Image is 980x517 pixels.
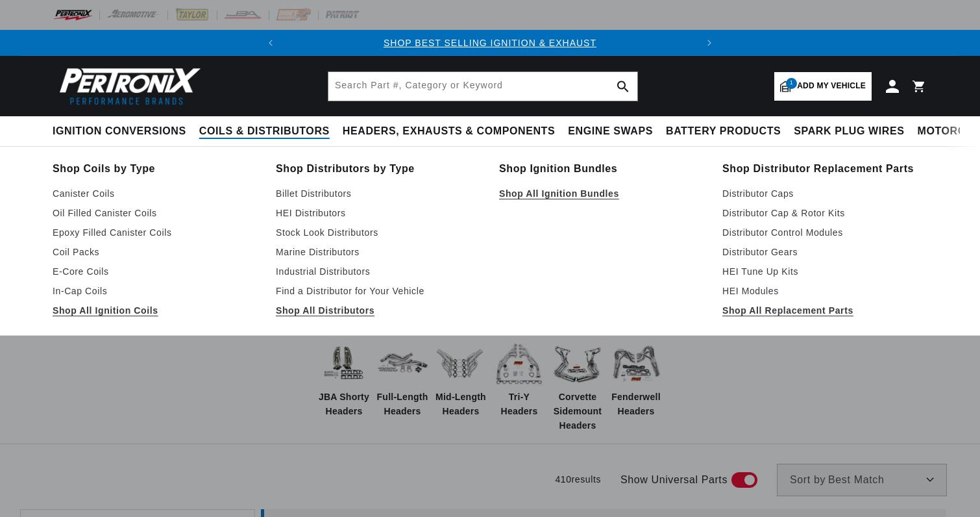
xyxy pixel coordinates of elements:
[499,186,704,201] a: Shop All Ignition Bundles
[552,390,604,433] span: Corvette Sidemount Headers
[555,474,601,485] span: 410 results
[435,338,487,419] a: Mid-Length Headers Mid-Length Headers
[722,244,927,260] a: Distributor Gears
[53,125,186,138] span: Ignition Conversions
[568,125,653,138] span: Engine Swaps
[610,338,662,419] a: Fenderwell Headers Fenderwell Headers
[786,78,797,89] span: 1
[610,338,662,390] img: Fenderwell Headers
[276,244,481,260] a: Marine Distributors
[276,160,481,178] a: Shop Distributors by Type
[722,264,927,279] a: HEI Tune Up Kits
[384,38,596,48] a: SHOP BEST SELLING IGNITION & EXHAUST
[493,338,545,390] img: Tri-Y Headers
[318,338,370,419] a: JBA Shorty Headers JBA Shorty Headers
[258,30,284,56] button: Translation missing: en.sections.announcements.previous_announcement
[722,225,927,240] a: Distributor Control Modules
[552,338,604,433] a: Corvette Sidemount Headers Corvette Sidemount Headers
[552,338,604,390] img: Corvette Sidemount Headers
[722,283,927,299] a: HEI Modules
[777,464,947,496] select: Sort by
[53,116,193,147] summary: Ignition Conversions
[199,125,330,138] span: Coils & Distributors
[722,160,927,178] a: Shop Distributor Replacement Parts
[284,36,696,50] div: Announcement
[276,264,481,279] a: Industrial Distributors
[318,342,370,385] img: JBA Shorty Headers
[561,116,659,147] summary: Engine Swaps
[53,283,258,299] a: In-Cap Coils
[343,125,555,138] span: Headers, Exhausts & Components
[53,186,258,201] a: Canister Coils
[276,303,481,318] a: Shop All Distributors
[696,30,722,56] button: Translation missing: en.sections.announcements.next_announcement
[666,125,781,138] span: Battery Products
[797,80,866,92] span: Add my vehicle
[435,390,487,419] span: Mid-Length Headers
[20,30,960,56] slideshow-component: Translation missing: en.sections.announcements.announcement_bar
[659,116,787,147] summary: Battery Products
[53,160,258,178] a: Shop Coils by Type
[53,205,258,221] a: Oil Filled Canister Coils
[610,390,662,419] span: Fenderwell Headers
[53,303,258,318] a: Shop All Ignition Coils
[609,72,637,101] button: search button
[435,338,487,390] img: Mid-Length Headers
[722,186,927,201] a: Distributor Caps
[722,303,927,318] a: Shop All Replacement Parts
[53,244,258,260] a: Coil Packs
[284,36,696,50] div: 1 of 2
[493,338,545,419] a: Tri-Y Headers Tri-Y Headers
[794,125,904,138] span: Spark Plug Wires
[493,390,545,419] span: Tri-Y Headers
[499,160,704,178] a: Shop Ignition Bundles
[774,72,872,101] a: 1Add my vehicle
[276,225,481,240] a: Stock Look Distributors
[620,472,728,488] span: Show Universal Parts
[276,186,481,201] a: Billet Distributors
[722,205,927,221] a: Distributor Cap & Rotor Kits
[790,475,826,485] span: Sort by
[787,116,911,147] summary: Spark Plug Wires
[53,225,258,240] a: Epoxy Filled Canister Coils
[53,64,202,108] img: Pertronix
[328,72,637,101] input: Search Part #, Category or Keyword
[336,116,561,147] summary: Headers, Exhausts & Components
[276,283,481,299] a: Find a Distributor for Your Vehicle
[193,116,336,147] summary: Coils & Distributors
[376,338,428,419] a: Full-Length Headers Full-Length Headers
[53,264,258,279] a: E-Core Coils
[276,205,481,221] a: HEI Distributors
[318,390,370,419] span: JBA Shorty Headers
[376,390,428,419] span: Full-Length Headers
[376,343,428,384] img: Full-Length Headers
